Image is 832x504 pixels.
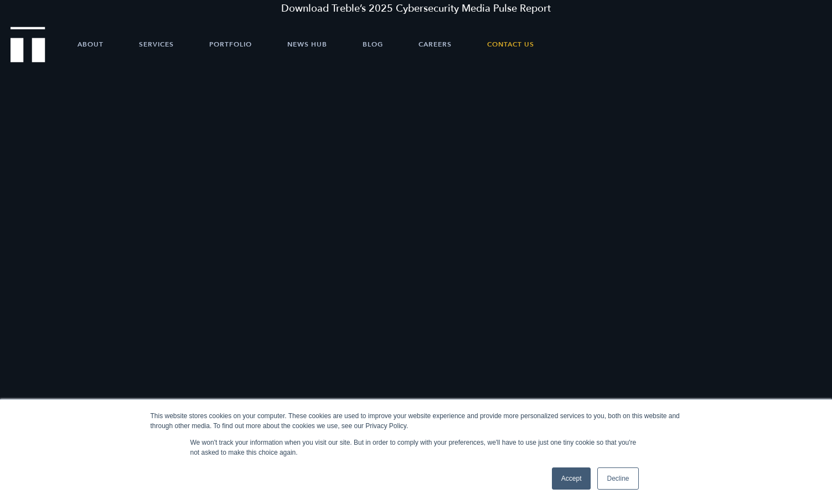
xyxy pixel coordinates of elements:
a: Decline [597,467,638,490]
div: This website stores cookies on your computer. These cookies are used to improve your website expe... [151,411,682,431]
img: Treble logo [11,27,45,62]
a: Contact Us [487,28,534,61]
a: Portfolio [209,28,252,61]
p: We won't track your information when you visit our site. But in order to comply with your prefere... [190,438,642,457]
a: News Hub [287,28,327,61]
a: About [77,28,104,61]
a: Blog [363,28,383,61]
a: Accept [552,467,591,490]
a: Careers [418,28,452,61]
a: Services [139,28,174,61]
